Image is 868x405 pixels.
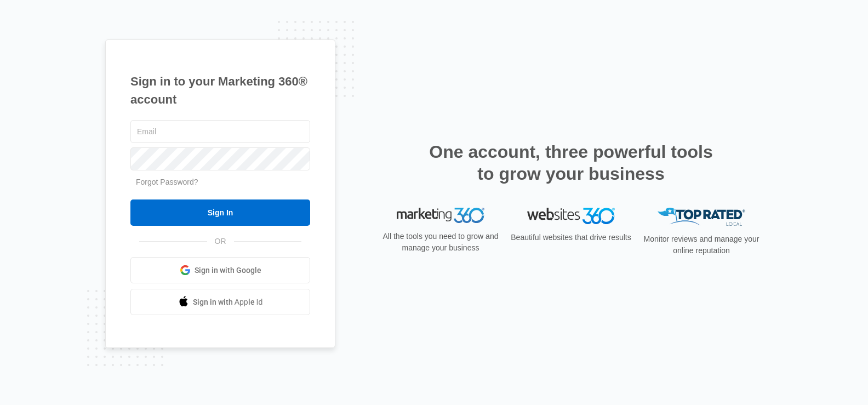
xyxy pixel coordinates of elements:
[130,289,310,315] a: Sign in with Apple Id
[130,199,310,226] input: Sign In
[379,231,502,254] p: All the tools you need to grow and manage your business
[193,296,263,308] span: Sign in with Apple Id
[658,208,745,226] img: Top Rated Local
[195,265,261,276] span: Sign in with Google
[640,233,763,256] p: Monitor reviews and manage your online reputation
[207,236,234,247] span: OR
[527,208,615,224] img: Websites 360
[130,257,310,283] a: Sign in with Google
[397,208,484,223] img: Marketing 360
[130,72,310,109] h1: Sign in to your Marketing 360® account
[426,141,716,185] h2: One account, three powerful tools to grow your business
[136,178,198,186] a: Forgot Password?
[130,120,310,143] input: Email
[510,232,632,243] p: Beautiful websites that drive results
